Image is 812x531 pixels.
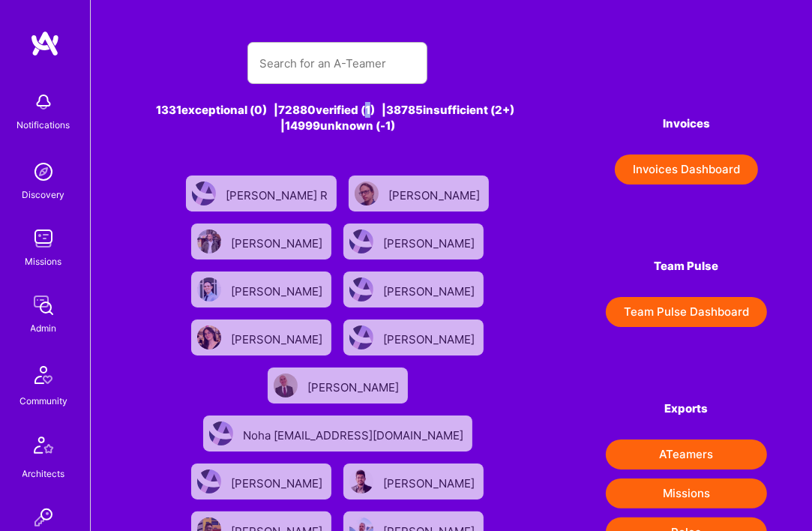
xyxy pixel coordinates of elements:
div: [PERSON_NAME] [388,184,483,203]
img: discovery [28,157,58,187]
img: Architects [25,430,61,466]
img: User Avatar [349,469,373,493]
div: [PERSON_NAME] [383,232,478,251]
img: User Avatar [349,229,373,253]
img: User Avatar [355,181,379,205]
a: User Avatar[PERSON_NAME] [262,361,414,409]
div: [PERSON_NAME] [383,472,478,491]
img: User Avatar [197,325,221,349]
button: Team Pulse Dashboard [606,297,767,327]
a: User Avatar[PERSON_NAME] [337,457,490,505]
a: User Avatar[PERSON_NAME] [337,265,490,313]
a: User Avatar[PERSON_NAME] [337,313,490,361]
img: User Avatar [197,469,221,493]
div: Admin [31,320,57,336]
div: 1331 exceptional (0) | 72880 verified (1) | 38785 insufficient (2+) | 14999 unknown (-1) [136,102,540,133]
a: User Avatar[PERSON_NAME] [185,457,337,505]
img: admin teamwork [28,290,58,320]
div: Notifications [17,117,70,133]
div: Discovery [22,187,65,202]
img: User Avatar [197,229,221,253]
a: User Avatar[PERSON_NAME] [185,265,337,313]
img: User Avatar [197,277,221,301]
div: Missions [25,253,62,269]
h4: Team Pulse [606,259,767,273]
button: Invoices Dashboard [615,154,758,184]
div: [PERSON_NAME] [231,328,325,347]
div: Architects [22,466,65,481]
div: Noha [EMAIL_ADDRESS][DOMAIN_NAME] [243,424,466,443]
div: [PERSON_NAME] [231,280,325,299]
img: User Avatar [349,325,373,349]
a: User Avatar[PERSON_NAME] [185,313,337,361]
img: User Avatar [192,181,216,205]
a: Invoices Dashboard [606,154,767,184]
button: ATeamers [606,439,767,469]
img: teamwork [28,223,58,253]
a: User Avatar[PERSON_NAME] [343,169,495,217]
div: [PERSON_NAME] [383,328,478,347]
button: Missions [606,478,767,508]
h4: Invoices [606,117,767,130]
div: [PERSON_NAME] [231,472,325,491]
input: Search for an A-Teamer [259,44,415,82]
div: Community [19,393,67,409]
div: [PERSON_NAME] [307,376,402,395]
img: logo [30,30,60,57]
img: User Avatar [274,373,298,397]
img: User Avatar [209,421,233,445]
h4: Exports [606,402,767,415]
div: [PERSON_NAME] [231,232,325,251]
img: bell [28,87,58,117]
a: User AvatarNoha [EMAIL_ADDRESS][DOMAIN_NAME] [197,409,478,457]
a: User Avatar[PERSON_NAME] [337,217,490,265]
div: [PERSON_NAME] [383,280,478,299]
div: [PERSON_NAME] R [226,184,331,203]
a: User Avatar[PERSON_NAME] [185,217,337,265]
img: User Avatar [349,277,373,301]
img: Community [25,357,61,393]
a: User Avatar[PERSON_NAME] R [180,169,343,217]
